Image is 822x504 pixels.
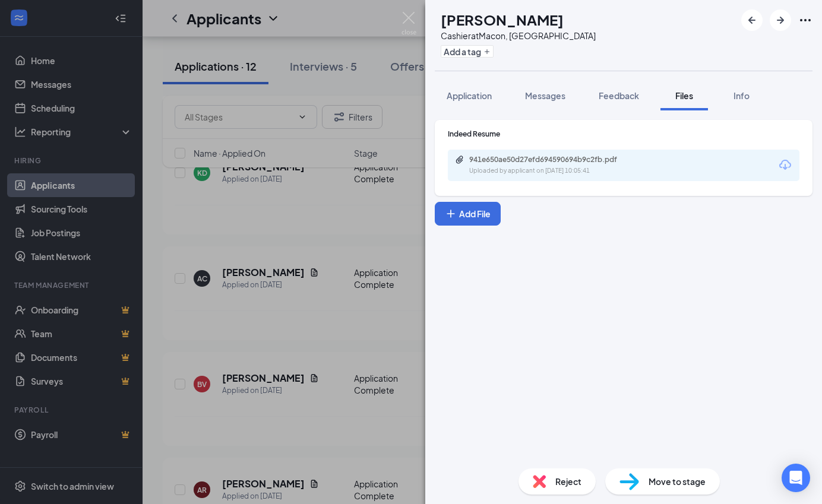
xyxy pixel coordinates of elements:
[555,475,581,488] span: Reject
[745,13,759,27] svg: ArrowLeftNew
[447,90,492,101] span: Application
[778,158,792,172] svg: Download
[675,90,693,101] span: Files
[770,9,791,31] button: ArrowRight
[455,155,647,176] a: Paperclip941e650ae50d27efd694590694b9c2fb.pdfUploaded by applicant on [DATE] 10:05:41
[741,9,763,31] button: ArrowLeftNew
[483,48,491,55] svg: Plus
[782,464,810,492] div: Open Intercom Messenger
[773,13,788,27] svg: ArrowRight
[599,90,639,101] span: Feedback
[445,208,457,220] svg: Plus
[525,90,565,101] span: Messages
[734,90,750,101] span: Info
[455,155,464,164] svg: Paperclip
[649,475,706,488] span: Move to stage
[448,129,799,139] div: Indeed Resume
[469,155,636,164] div: 941e650ae50d27efd694590694b9c2fb.pdf
[435,202,501,226] button: Add FilePlus
[469,166,647,176] div: Uploaded by applicant on [DATE] 10:05:41
[441,45,494,58] button: PlusAdd a tag
[798,13,812,27] svg: Ellipses
[441,30,596,42] div: Cashier at Macon, [GEOGRAPHIC_DATA]
[441,9,564,30] h1: [PERSON_NAME]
